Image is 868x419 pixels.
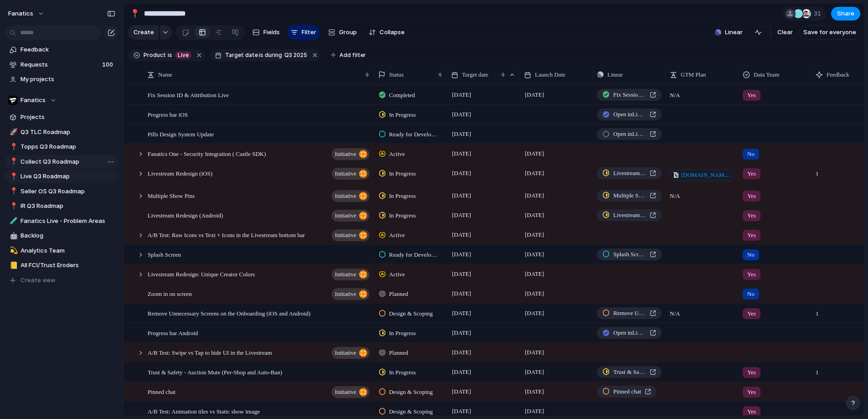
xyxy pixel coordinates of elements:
[837,9,854,18] span: Share
[597,109,662,120] a: Open inLinear
[389,348,408,357] span: Planned
[178,51,189,59] span: Live
[8,128,17,137] button: 🚀
[5,155,118,169] div: 📍Collect Q3 Roadmap
[148,386,175,397] span: Pinned chat
[5,229,118,243] a: 🤖Backlog
[284,51,307,59] span: Q3 2025
[597,167,662,179] a: Livestream Redesign (iOS and Android)
[747,407,756,416] span: Yes
[332,148,370,160] button: initiative
[670,169,734,181] a: [DOMAIN_NAME][URL]
[5,140,118,154] a: 📍Topps Q3 Roadmap
[21,157,115,166] span: Collect Q3 Roadmap
[597,248,662,260] a: Splash Screen
[681,70,706,79] span: GTM Plan
[747,211,756,220] span: Yes
[335,347,356,359] span: initiative
[523,288,546,299] span: [DATE]
[332,168,370,180] button: initiative
[148,89,229,100] span: Fix Session ID & Attribution Live
[21,246,115,255] span: Analytics Team
[747,231,756,240] span: Yes
[597,190,662,202] a: Multiple Show Pins
[8,157,17,166] button: 📍
[263,51,282,59] span: during
[389,130,439,139] span: Ready for Development
[754,70,779,79] span: Data Team
[335,167,356,180] span: initiative
[8,231,17,240] button: 🤖
[148,129,214,139] span: Pills Design System Update
[5,72,118,86] a: My projects
[389,250,439,259] span: Ready for Development
[389,290,408,299] span: Planned
[666,304,738,318] span: N/A
[450,327,473,338] span: [DATE]
[597,128,662,140] a: Open inLinear
[389,407,433,416] span: Design & Scoping
[8,172,17,181] button: 📍
[5,125,118,139] a: 🚀Q3 TLC Roadmap
[812,164,822,178] span: 1
[450,249,473,260] span: [DATE]
[450,89,473,100] span: [DATE]
[258,50,283,60] button: isduring
[21,217,115,226] span: Fanatics Live - Problem Areas
[332,190,370,202] button: initiative
[5,244,118,258] a: 💫Analytics Team
[747,91,756,100] span: Yes
[5,199,118,213] div: 📍IR Q3 Roadmap
[389,368,416,377] span: In Progress
[389,191,416,201] span: In Progress
[8,217,17,226] button: 🧪
[450,386,473,397] span: [DATE]
[21,172,115,181] span: Live Q3 Roadmap
[613,309,646,318] span: Remove Unnecessary Screens on the Onboarding (iOS and Android)
[5,93,118,107] button: Fanatics
[747,191,756,201] span: Yes
[21,231,115,240] span: Backlog
[332,288,370,300] button: initiative
[450,347,473,358] span: [DATE]
[10,231,16,241] div: 🤖
[597,89,662,101] a: Fix Session ID & Attribution Live
[831,7,860,21] button: Share
[339,51,366,59] span: Add filter
[21,75,115,84] span: My projects
[827,70,849,79] span: Feedback
[523,210,546,221] span: [DATE]
[148,288,192,299] span: Zoom in on screen
[450,168,473,179] span: [DATE]
[21,96,46,105] span: Fanatics
[812,363,822,377] span: 1
[803,28,856,37] span: Save for everyone
[287,25,320,40] button: Filter
[613,110,646,119] span: Open in Linear
[5,259,118,272] a: 📒All FCI/Trust Eroders
[10,245,16,256] div: 💫
[597,327,662,339] a: Open inLinear
[666,86,738,100] span: N/A
[666,186,738,201] span: N/A
[148,249,181,259] span: Splash Screen
[128,25,159,40] button: Create
[335,148,356,160] span: initiative
[523,347,546,358] span: [DATE]
[21,128,115,137] span: Q3 TLC Roadmap
[380,28,405,37] span: Collapse
[335,268,356,281] span: initiative
[389,309,433,318] span: Design & Scoping
[523,249,546,260] span: [DATE]
[597,209,662,221] a: Livestream Redesign (iOS and Android)
[148,308,310,318] span: Remove Unnecessary Screens on the Onboarding (iOS and Android)
[389,110,416,119] span: In Progress
[166,50,174,60] button: is
[523,308,546,319] span: [DATE]
[389,231,405,240] span: Active
[148,367,282,377] span: Trust & Safety - Auction Mute (Per-Shop and Auto-Ban)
